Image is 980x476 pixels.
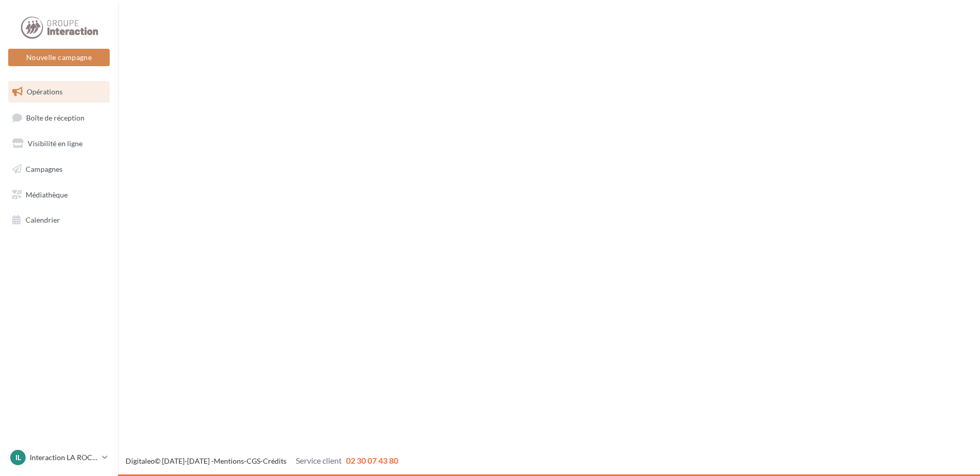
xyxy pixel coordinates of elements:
a: Calendrier [6,209,112,231]
a: Mentions [214,457,244,465]
span: 02 30 07 43 80 [346,455,398,465]
span: Visibilité en ligne [28,139,83,148]
span: IL [15,452,21,463]
a: Opérations [6,81,112,103]
span: Boîte de réception [26,113,85,122]
a: Médiathèque [6,184,112,206]
a: Crédits [263,457,287,465]
button: Nouvelle campagne [8,49,110,66]
a: Visibilité en ligne [6,133,112,154]
a: IL Interaction LA ROCHE SUR YON [8,448,110,467]
span: © [DATE]-[DATE] - - - [126,457,398,465]
a: Digitaleo [126,457,155,465]
span: Calendrier [26,215,60,224]
span: Opérations [27,87,63,96]
a: Campagnes [6,158,112,180]
span: Campagnes [26,165,63,173]
span: Médiathèque [26,190,68,199]
span: Service client [296,455,342,465]
a: Boîte de réception [6,107,112,129]
p: Interaction LA ROCHE SUR YON [30,452,98,463]
a: CGS [247,457,260,465]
